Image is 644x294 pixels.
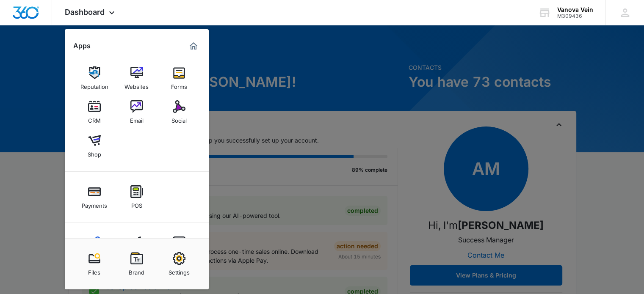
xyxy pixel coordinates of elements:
div: Payments [82,198,107,209]
div: Social [171,113,187,124]
a: Payments [78,181,111,213]
div: Email [130,113,144,124]
div: Files [88,265,100,276]
div: POS [131,198,142,209]
a: Ads [121,232,153,264]
a: Email [121,96,153,128]
a: Files [78,248,111,280]
a: Intelligence [163,232,195,264]
a: Brand [121,248,153,280]
a: Marketing 360® Dashboard [187,39,200,53]
a: Settings [163,248,195,280]
div: Brand [129,265,144,276]
a: Reputation [78,62,111,94]
a: Content [78,232,111,264]
div: Reputation [80,79,108,90]
a: CRM [78,96,111,128]
h2: Apps [73,42,91,50]
a: POS [121,181,153,213]
a: Social [163,96,195,128]
a: Forms [163,62,195,94]
a: Websites [121,62,153,94]
div: Shop [88,147,101,158]
span: Dashboard [65,8,105,16]
div: Settings [169,265,190,276]
a: Shop [78,130,111,162]
div: Websites [124,79,149,90]
div: CRM [88,113,101,124]
div: account name [557,6,593,13]
div: account id [557,13,593,19]
div: Forms [171,79,187,90]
